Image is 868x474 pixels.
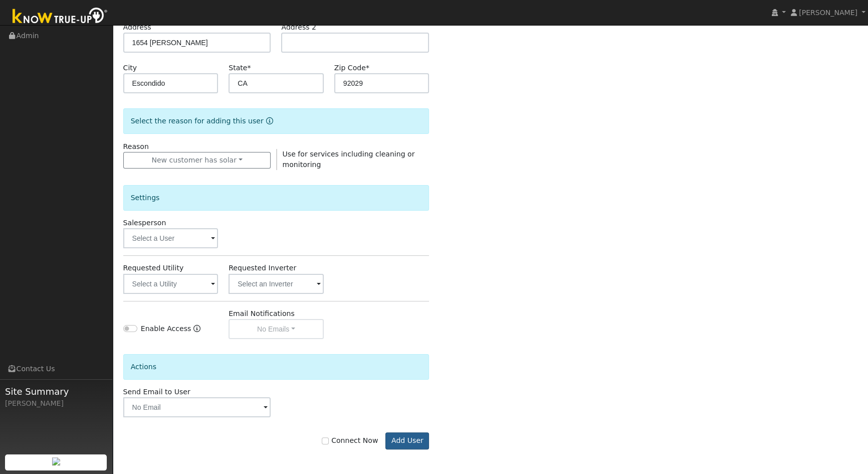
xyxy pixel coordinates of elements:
div: [PERSON_NAME] [5,398,107,409]
div: Select the reason for adding this user [123,108,429,134]
input: No Email [123,397,271,417]
input: Select a Utility [123,274,219,294]
span: Required [247,64,251,72]
label: Zip Code [334,63,369,73]
button: Add User [385,432,429,449]
a: Reason for new user [264,117,273,125]
input: Select a User [123,228,219,248]
span: [PERSON_NAME] [799,9,857,17]
label: Address [123,22,151,33]
label: State [229,63,251,73]
label: Salesperson [123,218,166,228]
a: Enable Access [193,324,200,339]
img: Know True-Up [8,6,113,28]
div: Actions [123,354,429,380]
label: Email Notifications [229,308,295,319]
span: Site Summary [5,385,107,398]
label: City [123,63,137,73]
button: New customer has solar [123,152,271,169]
span: Use for services including cleaning or monitoring [282,150,414,169]
label: Send Email to User [123,387,190,397]
label: Address 2 [281,22,316,33]
span: Required [366,64,369,72]
div: Settings [123,185,429,211]
label: Connect Now [322,435,378,446]
input: Select an Inverter [229,274,324,294]
input: Connect Now [322,437,329,444]
img: retrieve [52,457,60,465]
label: Requested Utility [123,263,184,273]
label: Requested Inverter [229,263,296,273]
label: Reason [123,141,149,152]
label: Enable Access [141,324,191,334]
